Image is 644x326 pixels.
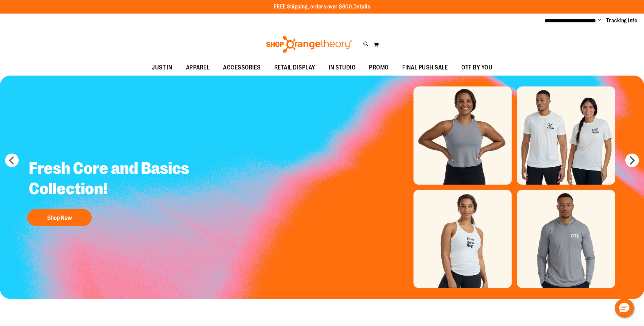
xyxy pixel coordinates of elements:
a: Fresh Core and Basics Collection! Shop Now [24,153,205,229]
button: prev [5,154,19,167]
a: OTF BY YOU [455,60,499,76]
a: ACCESSORIES [216,60,268,76]
a: Tracking Info [606,17,638,24]
span: APPAREL [186,60,210,75]
a: IN STUDIO [322,60,363,76]
span: OTF BY YOU [461,60,492,75]
span: RETAIL DISPLAY [274,60,315,75]
a: Details [353,4,370,10]
span: PROMO [369,60,389,75]
span: IN STUDIO [329,60,356,75]
p: FREE Shipping, orders over $600. [274,3,370,11]
span: ACCESSORIES [223,60,261,75]
button: next [625,154,639,167]
span: FINAL PUSH SALE [402,60,448,75]
button: Shop Now [27,209,92,226]
a: APPAREL [179,60,217,76]
a: JUST IN [145,60,179,76]
button: Hello, have a question? Let’s chat. [615,299,634,318]
a: RETAIL DISPLAY [268,60,322,76]
a: PROMO [362,60,395,76]
button: Account menu [598,17,601,24]
img: Shop Orangetheory [265,36,353,53]
h2: Fresh Core and Basics Collection! [24,153,205,206]
span: JUST IN [152,60,172,75]
a: FINAL PUSH SALE [395,60,455,76]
